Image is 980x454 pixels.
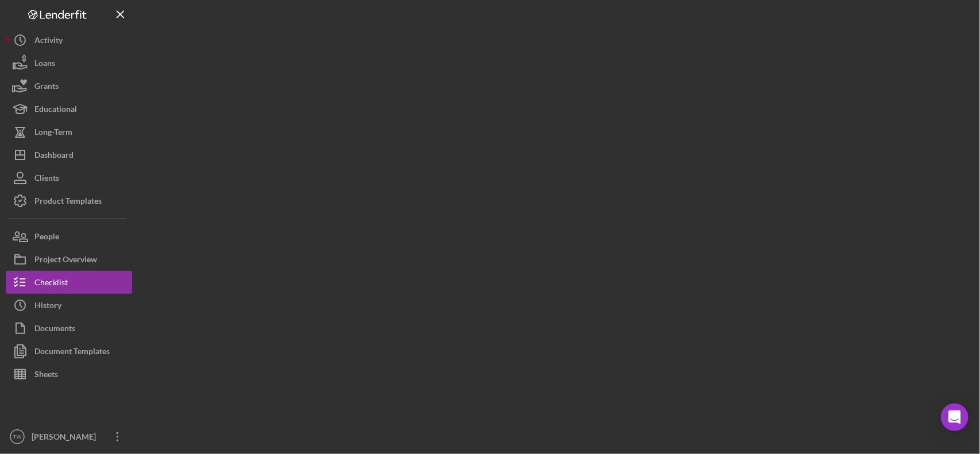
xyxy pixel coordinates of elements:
button: People [6,225,132,248]
div: [PERSON_NAME] [29,425,103,451]
button: Long-Term [6,121,132,143]
button: History [6,294,132,317]
div: Loans [34,52,55,77]
button: Document Templates [6,340,132,363]
button: Loans [6,52,132,75]
text: TW [13,434,22,440]
div: Educational [34,98,77,123]
div: History [34,294,61,320]
div: Dashboard [34,143,73,169]
div: Long-Term [34,121,72,146]
div: Checklist [34,271,68,297]
div: People [34,225,59,251]
button: Documents [6,317,132,340]
div: Sheets [34,363,58,389]
button: Educational [6,98,132,121]
button: Grants [6,75,132,98]
div: Clients [34,166,59,192]
button: Product Templates [6,189,132,212]
button: Clients [6,166,132,189]
button: Dashboard [6,143,132,166]
div: Open Intercom Messenger [941,403,969,431]
button: Project Overview [6,248,132,271]
div: Activity [34,29,63,55]
div: Grants [34,75,59,100]
div: Document Templates [34,340,110,366]
button: Checklist [6,271,132,294]
div: Product Templates [34,189,102,215]
button: Activity [6,29,132,52]
button: Sheets [6,363,132,386]
div: Project Overview [34,248,97,274]
div: Documents [34,317,75,343]
button: TW[PERSON_NAME] [6,425,132,448]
